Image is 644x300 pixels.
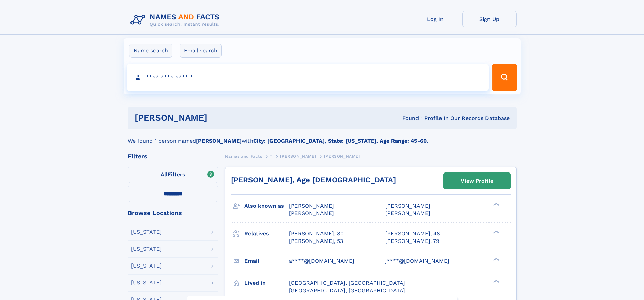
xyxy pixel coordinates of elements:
[244,277,289,289] h3: Lived in
[462,11,517,27] a: Sign Up
[492,202,500,207] div: ❯
[385,237,439,245] a: [PERSON_NAME], 79
[244,200,289,212] h3: Also known as
[131,229,162,235] div: [US_STATE]
[280,152,316,160] a: [PERSON_NAME]
[128,153,218,159] div: Filters
[253,138,427,144] b: City: [GEOGRAPHIC_DATA], State: [US_STATE], Age Range: 45-60
[196,138,242,144] b: [PERSON_NAME]
[127,64,489,91] input: search input
[128,11,225,29] img: Logo Names and Facts
[244,255,289,267] h3: Email
[289,203,334,209] span: [PERSON_NAME]
[131,280,162,285] div: [US_STATE]
[128,129,517,145] div: We found 1 person named with .
[408,11,462,27] a: Log In
[461,173,493,189] div: View Profile
[128,167,218,183] label: Filters
[135,114,305,122] h1: [PERSON_NAME]
[128,210,218,216] div: Browse Locations
[131,246,162,252] div: [US_STATE]
[270,152,272,160] a: T
[289,280,405,286] span: [GEOGRAPHIC_DATA], [GEOGRAPHIC_DATA]
[492,64,517,91] button: Search Button
[492,257,500,261] div: ❯
[305,115,510,122] div: Found 1 Profile In Our Records Database
[161,171,168,178] span: All
[492,279,500,283] div: ❯
[289,210,334,216] span: [PERSON_NAME]
[385,210,430,216] span: [PERSON_NAME]
[289,287,405,294] span: [GEOGRAPHIC_DATA], [GEOGRAPHIC_DATA]
[270,154,272,159] span: T
[289,237,343,245] a: [PERSON_NAME], 53
[231,176,396,184] a: [PERSON_NAME], Age [DEMOGRAPHIC_DATA]
[180,44,222,58] label: Email search
[225,152,262,160] a: Names and Facts
[444,173,510,189] a: View Profile
[385,230,440,237] a: [PERSON_NAME], 48
[280,154,316,159] span: [PERSON_NAME]
[289,230,344,237] a: [PERSON_NAME], 80
[131,263,162,269] div: [US_STATE]
[385,203,430,209] span: [PERSON_NAME]
[324,154,360,159] span: [PERSON_NAME]
[244,228,289,239] h3: Relatives
[129,44,172,58] label: Name search
[492,230,500,234] div: ❯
